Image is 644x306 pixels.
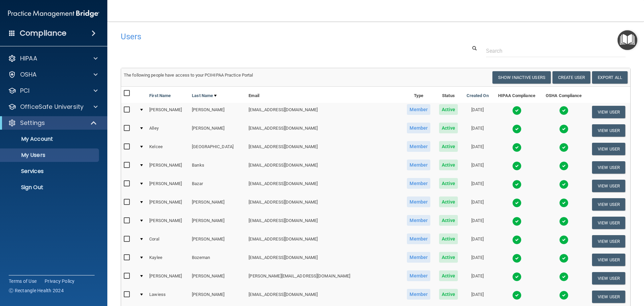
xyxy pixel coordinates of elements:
a: First Name [149,92,171,100]
span: Active [439,160,458,170]
td: [EMAIL_ADDRESS][DOMAIN_NAME] [246,103,402,121]
td: [PERSON_NAME] [147,269,189,288]
td: Bozeman [189,251,246,269]
p: My Account [4,136,96,142]
td: [PERSON_NAME] [147,158,189,177]
button: View User [592,254,625,266]
th: OSHA Compliance [541,87,587,103]
span: Member [407,141,430,152]
button: View User [592,291,625,303]
img: tick.e7d51cea.svg [512,254,522,263]
a: PCI [8,87,98,95]
span: Active [439,215,458,226]
span: Active [439,178,458,189]
th: Email [246,87,402,103]
td: [PERSON_NAME] [189,232,246,251]
p: HIPAA [20,54,37,62]
td: [EMAIL_ADDRESS][DOMAIN_NAME] [246,251,402,269]
td: [DATE] [462,195,493,214]
td: [DATE] [462,269,493,288]
td: Coral [147,232,189,251]
td: [DATE] [462,251,493,269]
button: View User [592,180,625,192]
img: PMB logo [8,7,99,20]
th: HIPAA Compliance [493,87,541,103]
td: [DATE] [462,140,493,158]
img: tick.e7d51cea.svg [559,235,569,245]
p: My Users [4,152,96,159]
span: Member [407,233,430,244]
a: Export All [592,71,628,84]
img: tick.e7d51cea.svg [512,198,522,208]
td: [DATE] [462,214,493,232]
button: View User [592,106,625,118]
td: [EMAIL_ADDRESS][DOMAIN_NAME] [246,288,402,306]
button: Show Inactive Users [492,71,551,84]
td: [PERSON_NAME] [147,103,189,121]
a: Settings [8,119,97,127]
span: Member [407,104,430,115]
span: Active [439,196,458,207]
td: [DATE] [462,288,493,306]
span: Member [407,178,430,189]
h4: Users [121,32,414,41]
span: Member [407,289,430,300]
a: HIPAA [8,54,98,62]
td: [DATE] [462,232,493,251]
span: Member [407,196,430,207]
p: OSHA [20,71,37,79]
img: tick.e7d51cea.svg [512,235,522,245]
span: Active [439,252,458,263]
td: Kaylee [147,251,189,269]
h4: Compliance [20,29,66,38]
span: Active [439,289,458,300]
span: Active [439,123,458,133]
span: Active [439,141,458,152]
td: [DATE] [462,103,493,121]
td: [EMAIL_ADDRESS][DOMAIN_NAME] [246,177,402,195]
img: tick.e7d51cea.svg [559,291,569,300]
td: [PERSON_NAME] [189,103,246,121]
button: View User [592,198,625,211]
td: [EMAIL_ADDRESS][DOMAIN_NAME] [246,121,402,140]
span: Member [407,215,430,226]
span: The following people have access to your PCIHIPAA Practice Portal [124,73,253,78]
span: Member [407,252,430,263]
td: Lawiess [147,288,189,306]
img: tick.e7d51cea.svg [559,161,569,171]
p: OfficeSafe University [20,103,84,111]
td: [EMAIL_ADDRESS][DOMAIN_NAME] [246,232,402,251]
td: [EMAIL_ADDRESS][DOMAIN_NAME] [246,195,402,214]
td: Bazar [189,177,246,195]
a: Created On [467,92,489,100]
td: Kelcee [147,140,189,158]
a: OfficeSafe University [8,103,98,111]
button: Open Resource Center [618,30,637,50]
span: Member [407,270,430,281]
button: Create User [552,71,590,84]
td: [DATE] [462,121,493,140]
img: tick.e7d51cea.svg [559,217,569,226]
span: Member [407,123,430,133]
img: tick.e7d51cea.svg [512,161,522,171]
iframe: Drift Widget Chat Controller [528,258,636,285]
td: [PERSON_NAME][EMAIL_ADDRESS][DOMAIN_NAME] [246,269,402,288]
p: Sign Out [4,184,96,191]
img: tick.e7d51cea.svg [559,106,569,115]
td: [PERSON_NAME] [189,121,246,140]
input: Search [486,45,626,57]
button: View User [592,235,625,248]
td: [PERSON_NAME] [189,269,246,288]
span: Ⓒ Rectangle Health 2024 [9,287,64,294]
span: Active [439,270,458,281]
button: View User [592,161,625,174]
a: OSHA [8,71,98,79]
span: Member [407,160,430,170]
img: tick.e7d51cea.svg [512,272,522,281]
a: Terms of Use [9,278,37,285]
img: tick.e7d51cea.svg [559,254,569,263]
img: tick.e7d51cea.svg [512,106,522,115]
span: Active [439,104,458,115]
img: tick.e7d51cea.svg [559,198,569,208]
td: [PERSON_NAME] [147,177,189,195]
